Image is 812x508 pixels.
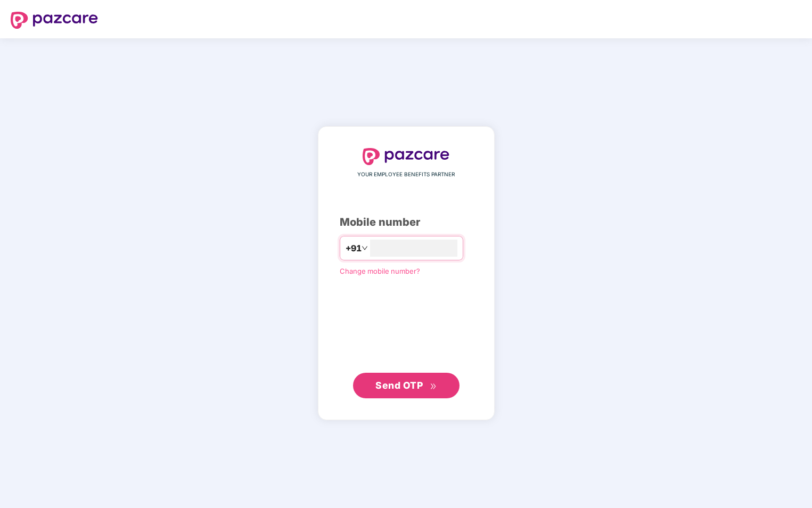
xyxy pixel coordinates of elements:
span: YOUR EMPLOYEE BENEFITS PARTNER [357,170,455,179]
img: logo [11,12,98,29]
span: Send OTP [375,380,423,391]
span: down [362,245,368,251]
button: Send OTPdouble-right [353,373,460,398]
div: Mobile number [340,214,473,231]
span: +91 [346,242,362,255]
span: double-right [430,383,437,390]
a: Change mobile number? [340,267,420,275]
img: logo [363,148,450,165]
